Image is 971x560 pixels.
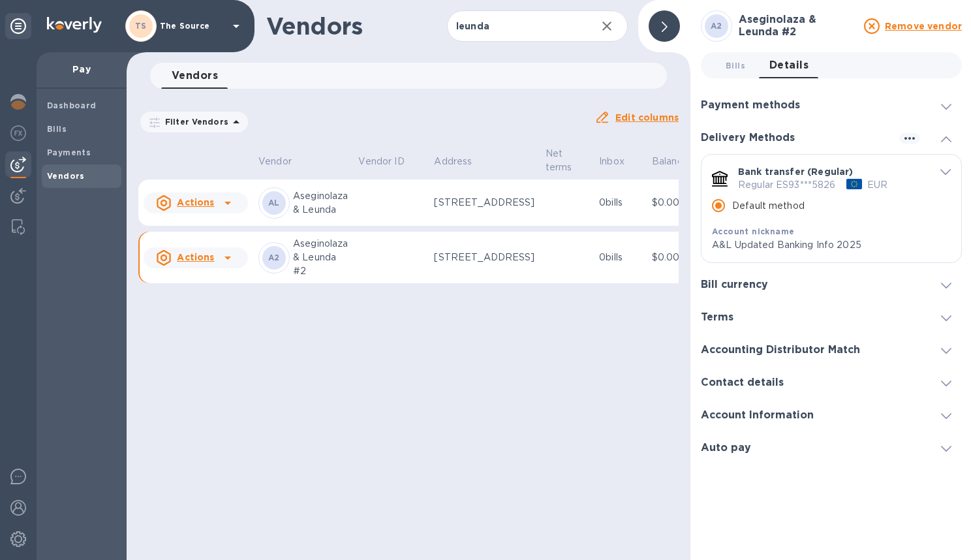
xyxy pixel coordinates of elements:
span: Address [434,155,489,168]
b: TS [135,21,147,31]
b: Dashboard [47,101,97,110]
span: Details [769,56,809,74]
h3: Bill currency [701,279,768,291]
b: A2 [268,253,280,262]
div: Unpin categories [5,13,31,39]
u: Actions [177,252,214,262]
span: Inbox [599,155,641,168]
span: Balance [652,155,705,168]
h3: Terms [701,311,733,324]
p: Inbox [599,155,624,168]
b: Bills [47,124,67,134]
p: Vendor ID [358,155,404,168]
p: Aseginolaza & Leunda [293,189,348,217]
u: Remove vendor [885,21,962,31]
p: Address [434,155,472,168]
p: [STREET_ADDRESS] [434,196,534,210]
p: Net terms [546,147,572,174]
u: Actions [177,197,214,208]
p: Aseginolaza & Leunda #2 [293,237,348,278]
h3: Account Information [701,409,814,422]
p: Pay [47,63,116,76]
img: Foreign exchange [10,125,26,141]
b: Vendors [47,171,85,181]
h3: Contact details [701,377,784,389]
p: $0.00 [652,251,705,264]
p: 0 bills [599,251,641,264]
p: A&L Updated Banking Info 2025 [712,238,931,252]
p: Bank transfer (Regular) [738,165,853,178]
p: Regular ES93***5826 [738,178,836,192]
h3: Delivery Methods [701,132,795,144]
h3: Accounting Distributor Match [701,344,860,356]
b: Account nickname [712,226,794,236]
u: Edit columns [615,112,679,123]
p: Vendor [258,155,292,168]
span: Vendor [258,155,309,168]
p: [STREET_ADDRESS] [434,251,534,264]
h1: Vendors [266,12,447,40]
b: Payments [47,148,91,157]
p: EUR [867,178,887,192]
div: default-method [701,154,962,268]
p: Filter Vendors [160,116,228,127]
p: Balance [652,155,688,168]
b: A2 [711,21,722,31]
p: $0.00 [652,196,705,210]
p: Default method [732,199,805,213]
span: Vendor ID [358,155,421,168]
p: 0 bills [599,196,641,210]
span: Bills [726,59,745,72]
span: Net terms [546,147,589,174]
p: The Source [160,22,225,31]
h3: Payment methods [701,99,800,112]
b: AL [268,198,280,208]
h3: Auto pay [701,442,751,454]
img: Logo [47,17,102,33]
span: Vendors [172,67,218,85]
h3: Aseginolaza & Leunda #2 [739,14,856,38]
